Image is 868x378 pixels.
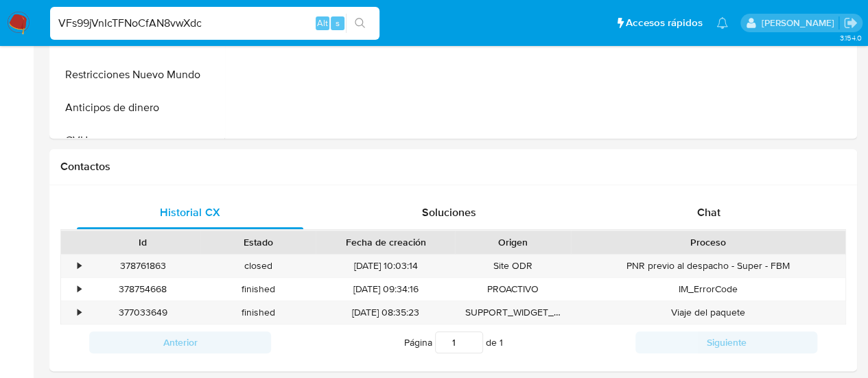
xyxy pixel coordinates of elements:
[325,235,445,249] div: Fecha de creación
[200,301,316,324] div: finished
[53,91,224,124] button: Anticipos de dinero
[843,16,858,30] a: Salir
[404,331,503,353] span: Página de
[626,16,703,30] span: Accesos rápidos
[210,235,306,249] div: Estado
[571,255,845,277] div: PNR previo al despacho - Super - FBM
[78,259,81,272] div: •
[200,278,316,300] div: finished
[85,278,200,300] div: 378754668
[78,283,81,296] div: •
[697,204,720,220] span: Chat
[422,204,476,220] span: Soluciones
[60,160,846,174] h1: Contactos
[89,331,271,353] button: Anterior
[85,301,200,324] div: 377033649
[50,14,379,32] input: Buscar usuario o caso...
[839,32,861,43] span: 3.154.0
[200,255,316,277] div: closed
[53,124,224,157] button: CVU
[317,16,328,29] span: Alt
[455,301,570,324] div: SUPPORT_WIDGET_ML_MOBILE
[78,306,81,319] div: •
[53,58,224,91] button: Restricciones Nuevo Mundo
[761,16,838,29] p: gabriela.sanchez@mercadolibre.com
[316,278,455,300] div: [DATE] 09:34:16
[635,331,817,353] button: Siguiente
[571,278,845,300] div: IM_ErrorCode
[160,204,220,220] span: Historial CX
[580,235,836,249] div: Proceso
[346,14,374,33] button: search-icon
[316,255,455,277] div: [DATE] 10:03:14
[455,278,570,300] div: PROACTIVO
[465,235,561,249] div: Origen
[316,301,455,324] div: [DATE] 08:35:23
[85,255,200,277] div: 378761863
[500,335,503,349] span: 1
[716,17,728,29] a: Notificaciones
[571,301,845,324] div: Viaje del paquete
[95,235,191,249] div: Id
[336,16,340,29] span: s
[455,255,570,277] div: Site ODR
